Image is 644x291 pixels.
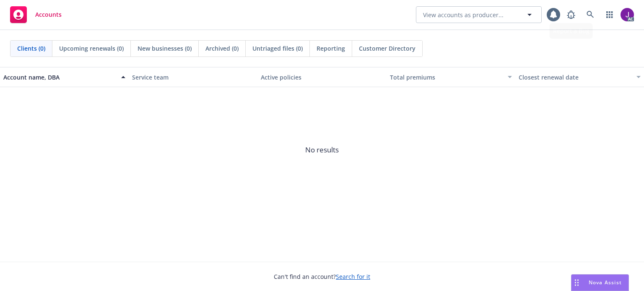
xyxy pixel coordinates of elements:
[261,73,383,82] div: Active policies
[387,67,515,87] button: Total premiums
[571,275,582,291] div: Drag to move
[274,272,370,281] span: Can't find an account?
[3,73,116,82] div: Account name, DBA
[519,73,631,82] div: Closest renewal date
[416,6,542,23] button: View accounts as producer...
[138,44,192,53] span: New businesses (0)
[17,44,45,53] span: Clients (0)
[129,67,257,87] button: Service team
[582,6,599,23] a: Search
[563,6,579,23] a: Report a Bug
[257,67,386,87] button: Active policies
[423,10,504,19] span: View accounts as producer...
[336,273,370,281] a: Search for it
[601,6,618,23] a: Switch app
[317,44,345,53] span: Reporting
[7,3,65,26] a: Accounts
[59,44,124,53] span: Upcoming renewals (0)
[359,44,415,53] span: Customer Directory
[515,67,644,87] button: Closest renewal date
[132,73,254,82] div: Service team
[589,279,622,286] span: Nova Assist
[621,8,634,21] img: photo
[390,73,503,82] div: Total premiums
[252,44,303,53] span: Untriaged files (0)
[205,44,239,53] span: Archived (0)
[35,11,62,18] span: Accounts
[571,274,629,291] button: Nova Assist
